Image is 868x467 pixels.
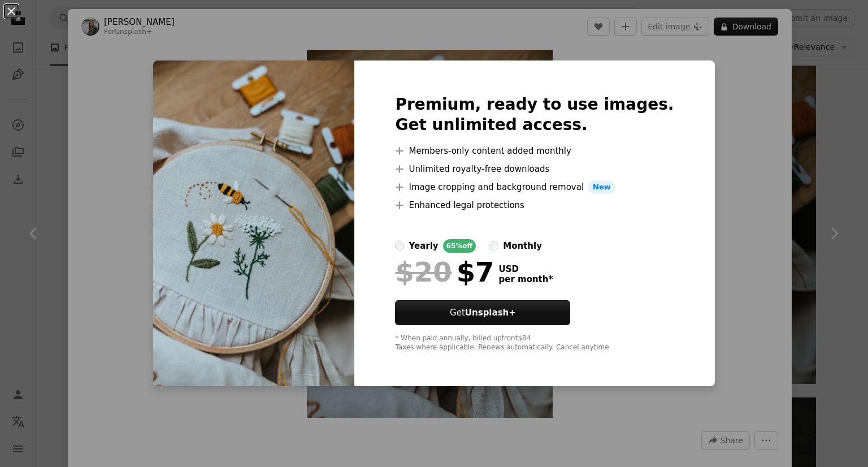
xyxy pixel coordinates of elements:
[395,241,404,250] input: yearly65%off
[395,144,674,158] li: Members-only content added monthly
[588,180,615,194] span: New
[153,60,354,386] img: premium_photo-1677355760664-30a48984bb57
[498,264,553,274] span: USD
[395,257,452,287] span: $20
[395,180,674,194] li: Image cropping and background removal
[498,274,553,284] span: per month *
[489,241,498,250] input: monthly
[395,94,674,135] h2: Premium, ready to use images. Get unlimited access.
[395,198,674,212] li: Enhanced legal protections
[395,334,674,352] div: * When paid annually, billed upfront $84 Taxes where applicable. Renews automatically. Cancel any...
[503,239,542,253] div: monthly
[395,162,674,176] li: Unlimited royalty-free downloads
[465,308,516,318] strong: Unsplash+
[443,239,476,253] div: 65% off
[409,239,438,253] div: yearly
[395,257,494,287] div: $7
[395,300,570,325] button: GetUnsplash+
